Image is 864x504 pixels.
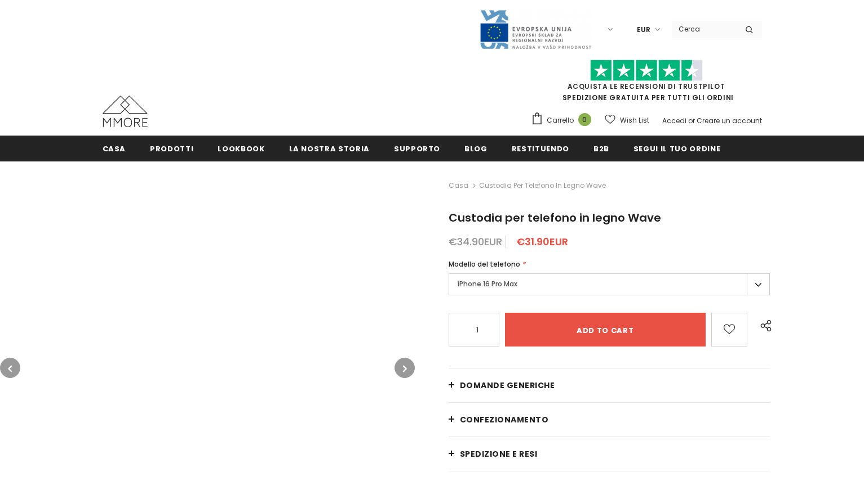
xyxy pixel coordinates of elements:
span: EUR [637,24,650,35]
a: CONFEZIONAMENTO [449,403,770,436]
span: SPEDIZIONE GRATUITA PER TUTTI GLI ORDINI [531,65,762,102]
span: Carrello [547,115,574,126]
span: €34.90EUR [449,235,502,249]
span: Restituendo [512,143,569,154]
a: La nostra storia [289,136,370,161]
input: Add to cart [505,313,706,346]
span: Wish List [620,115,649,126]
a: supporto [394,136,440,161]
span: supporto [394,143,440,154]
span: or [688,116,695,125]
a: Acquista le recensioni di TrustPilot [568,82,725,91]
a: Blog [464,136,488,161]
a: Accedi [662,116,686,125]
span: Spedizione e resi [460,448,538,460]
span: Modello del telefono [449,259,520,269]
a: Prodotti [150,136,193,161]
span: Prodotti [150,143,193,154]
a: Spedizione e resi [449,437,770,471]
span: La nostra storia [289,143,370,154]
span: Lookbook [218,143,264,154]
input: Search Site [672,21,737,37]
a: Wish List [605,110,649,130]
a: Restituendo [512,136,569,161]
a: Casa [103,136,126,161]
a: Segui il tuo ordine [633,136,720,161]
a: Creare un account [697,116,762,125]
span: Segui il tuo ordine [633,143,720,154]
span: Custodia per telefono in legno Wave [449,210,661,226]
img: Javni Razpis [479,9,592,50]
img: Fidati di Pilot Stars [590,60,703,82]
a: Carrello 0 [531,112,597,129]
span: Custodia per telefono in legno Wave [479,179,606,192]
span: CONFEZIONAMENTO [460,414,549,425]
label: iPhone 16 Pro Max [449,273,770,295]
a: Casa [449,179,468,192]
span: Domande generiche [460,380,555,391]
span: €31.90EUR [516,235,568,249]
span: 0 [578,113,591,126]
span: Casa [103,143,126,154]
span: Blog [464,143,488,154]
a: Lookbook [218,136,264,161]
img: Casi MMORE [103,96,148,127]
a: Javni Razpis [479,24,592,34]
a: B2B [593,136,609,161]
a: Domande generiche [449,368,770,402]
span: B2B [593,143,609,154]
